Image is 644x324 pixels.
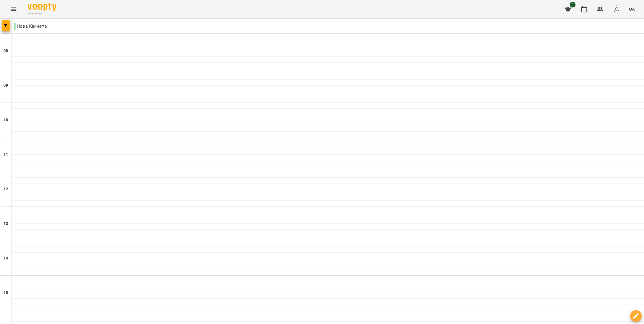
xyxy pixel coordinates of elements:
[3,255,8,262] h6: 14
[629,6,635,12] span: UA
[3,290,8,296] h6: 15
[28,12,56,16] span: For Business
[613,5,621,13] img: avatar_s.png
[14,23,47,30] p: Нова Кімната
[3,186,8,192] h6: 12
[570,2,576,7] span: 1
[626,4,637,14] button: UA
[7,2,21,16] button: Menu
[3,48,8,54] h6: 08
[3,151,8,158] h6: 11
[3,82,8,89] h6: 09
[3,221,8,227] h6: 13
[3,117,8,123] h6: 10
[28,3,56,11] img: Voopty Logo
